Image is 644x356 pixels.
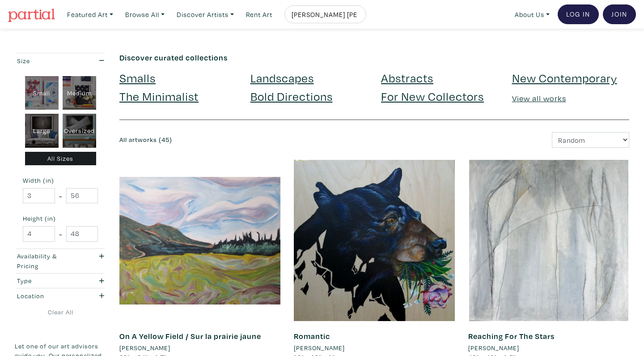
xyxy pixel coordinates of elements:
[173,5,238,24] a: Discover Artists
[25,152,96,166] div: All Sizes
[119,331,261,341] a: On A Yellow Field / Sur la prairie jaune
[17,291,79,301] div: Location
[17,251,79,270] div: Availability & Pricing
[121,5,169,24] a: Browse All
[242,5,276,24] a: Rent Art
[250,70,314,86] a: Landscapes
[512,70,617,86] a: New Contemporary
[119,70,156,86] a: Smalls
[15,249,106,273] button: Availability & Pricing
[119,343,170,353] li: [PERSON_NAME]
[17,276,79,286] div: Type
[63,5,117,24] a: Featured Art
[294,343,455,353] a: [PERSON_NAME]
[15,53,106,68] button: Size
[25,114,59,148] div: Large
[512,93,566,103] a: View all works
[15,307,106,317] a: Clear All
[511,5,554,24] a: About Us
[63,114,96,148] div: Oversized
[119,343,280,353] a: [PERSON_NAME]
[59,228,62,240] span: -
[294,331,330,341] a: Romantic
[23,177,98,184] small: Width (in)
[294,343,345,353] li: [PERSON_NAME]
[381,70,433,86] a: Abstracts
[381,88,484,104] a: For New Collectors
[250,88,333,104] a: Bold Directions
[468,343,629,353] a: [PERSON_NAME]
[119,88,199,104] a: The Minimalist
[291,9,358,20] input: Search
[468,343,519,353] li: [PERSON_NAME]
[603,4,636,24] a: Join
[468,331,555,341] a: Reaching For The Stars
[17,56,79,66] div: Size
[63,76,96,110] div: Medium
[15,274,106,288] button: Type
[23,215,98,222] small: Height (in)
[119,53,629,63] h6: Discover curated collections
[15,288,106,303] button: Location
[119,136,368,144] h6: All artworks (45)
[59,190,62,202] span: -
[25,76,59,110] div: Small
[558,4,599,24] a: Log In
